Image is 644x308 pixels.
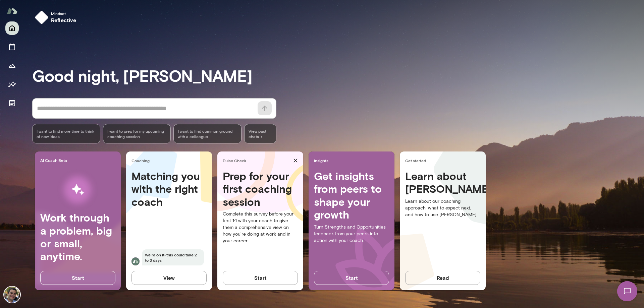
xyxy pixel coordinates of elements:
button: Start [223,271,298,285]
span: I want to prep for my upcoming coaching session [107,128,167,139]
span: I want to find more time to think of new ideas [37,128,96,139]
div: I want to find more time to think of new ideas [32,124,100,143]
span: We're on it-this could take 2 to 3 days [142,249,204,265]
button: View [131,271,207,285]
span: Get started [405,158,483,163]
button: Insights [5,78,19,91]
button: Mindsetreflective [32,8,82,27]
p: Complete this survey before your first 1:1 with your coach to give them a comprehensive view on h... [223,211,298,244]
h6: reflective [51,16,76,24]
img: mindset [35,11,48,24]
div: I want to find common ground with a colleague [173,124,241,143]
div: I want to prep for my upcoming coaching session [103,124,171,143]
img: Antonio Filippo Seccomandi [4,287,20,303]
span: View past chats -> [244,124,276,143]
span: AI Coach Beta [40,158,118,163]
h4: Learn about [PERSON_NAME] [405,170,480,195]
span: Mindset [51,11,76,16]
span: I want to find common ground with a colleague [178,128,237,139]
span: Insights [314,158,392,163]
button: Growth Plan [5,59,19,72]
button: Home [5,21,19,35]
p: Turn Strengths and Opportunities feedback from your peers into action with your coach. [314,224,389,244]
h3: Good night, [PERSON_NAME] [32,66,644,85]
h4: Work through a problem, big or small, anytime. [40,211,115,263]
img: AI Workflows [48,169,108,211]
p: Learn about our coaching approach, what to expect next, and how to use [PERSON_NAME]. [405,198,480,218]
button: Start [314,271,389,285]
span: Pulse Check [223,158,290,163]
img: Mento [7,4,17,17]
h4: Get insights from peers to shape your growth [314,170,389,221]
button: Documents [5,97,19,110]
button: Read [405,271,480,285]
button: Sessions [5,40,19,54]
button: Start [40,271,115,285]
span: Coaching [131,158,209,163]
h4: Matching you with the right coach [131,170,207,208]
h4: Prep for your first coaching session [223,170,298,208]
